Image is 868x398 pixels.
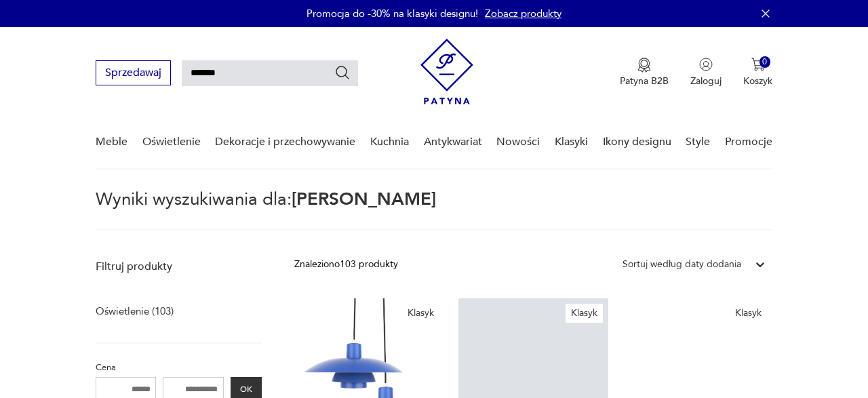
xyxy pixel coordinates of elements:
a: Nowości [496,116,540,168]
img: Patyna - sklep z meblami i dekoracjami vintage [420,39,473,104]
a: Klasyki [555,116,588,168]
a: Antykwariat [424,116,482,168]
a: Dekoracje i przechowywanie [215,116,355,168]
a: Oświetlenie [142,116,201,168]
span: [PERSON_NAME] [292,187,436,212]
a: Kuchnia [370,116,409,168]
a: Ikony designu [603,116,671,168]
button: Patyna B2B [620,58,669,87]
p: Koszyk [743,75,772,87]
p: Patyna B2B [620,75,669,87]
a: Sprzedawaj [96,69,171,79]
div: 0 [759,56,771,68]
p: Wyniki wyszukiwania dla: [96,191,772,231]
img: Ikona medalu [637,58,651,73]
a: Zobacz produkty [485,7,561,20]
a: Promocje [725,116,772,168]
p: Zaloguj [690,75,722,87]
img: Ikonka użytkownika [699,58,713,71]
button: 0Koszyk [743,58,772,87]
div: Znaleziono 103 produkty [294,257,398,272]
p: Cena [96,360,262,375]
a: Oświetlenie (103) [96,302,174,321]
a: Meble [96,116,127,168]
button: Szukaj [334,64,351,81]
button: Zaloguj [690,58,722,87]
img: Ikona koszyka [751,58,765,71]
a: Style [686,116,710,168]
a: Ikona medaluPatyna B2B [620,58,669,87]
div: Sortuj według daty dodania [623,257,741,272]
button: Sprzedawaj [96,60,171,85]
p: Promocja do -30% na klasyki designu! [307,7,478,20]
p: Filtruj produkty [96,259,262,274]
